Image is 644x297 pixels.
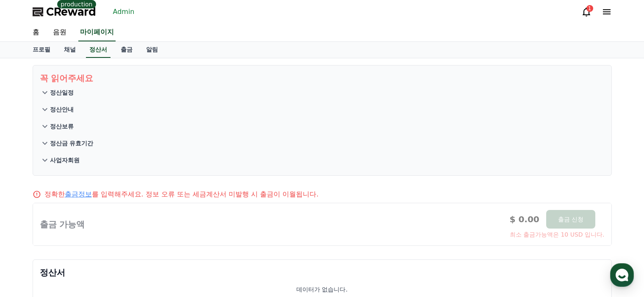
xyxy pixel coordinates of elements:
a: 출금 [114,42,139,58]
button: 정산안내 [40,101,605,118]
p: 정산일정 [50,88,74,97]
p: 정산금 유효기간 [50,139,94,147]
a: 프로필 [26,42,57,58]
a: 출금정보 [65,190,92,198]
a: 1 [581,7,591,17]
p: 정산보류 [50,122,74,131]
a: 홈 [26,24,46,41]
span: CReward [46,5,96,19]
p: 정산안내 [50,105,74,114]
p: 정산서 [40,267,605,278]
a: 마이페이지 [78,24,116,41]
div: 1 [586,5,593,12]
button: 정산금 유효기간 [40,135,605,152]
a: CReward [33,5,96,19]
p: 사업자회원 [50,156,80,164]
a: 알림 [139,42,165,58]
button: 정산보류 [40,118,605,135]
p: 꼭 읽어주세요 [40,72,605,84]
button: 정산일정 [40,84,605,101]
p: 정확한 를 입력해주세요. 정보 오류 또는 세금계산서 미발행 시 출금이 이월됩니다. [44,189,319,199]
button: 사업자회원 [40,152,605,169]
p: 데이터가 없습니다. [296,285,348,294]
a: 채널 [57,42,83,58]
a: Admin [110,5,138,19]
a: 정산서 [86,42,111,58]
a: 음원 [46,24,73,41]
